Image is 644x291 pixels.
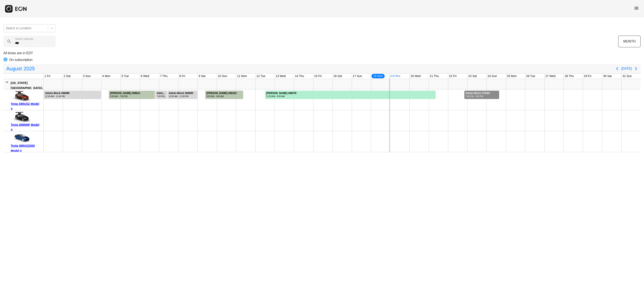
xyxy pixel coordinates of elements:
div: 22 Fri [448,73,457,79]
div: Rented for 1 days by Admin Block Current status is rental [155,89,167,99]
div: Rented for 2 days by Admin Block Current status is rental [167,89,198,99]
div: Admin Block #68861 [157,92,166,95]
span: menu [634,6,639,11]
span: August [5,64,23,73]
div: 7:00 PM - 10:00 AM [157,95,166,98]
button: August2025 [4,64,37,73]
div: Rented for 9 days by Nathee Patamasukhon Current status is rental [265,89,436,99]
div: 7 Thu [159,73,168,79]
div: 21 Thu [429,73,440,79]
div: 9:00 AM - 9:00 AM [206,95,237,98]
div: 20 Wed [410,73,421,79]
div: 3 Sun [82,73,92,79]
div: [US_STATE][GEOGRAPHIC_DATA], [GEOGRAPHIC_DATA] [11,80,43,95]
button: Next page [632,64,640,73]
div: Admin Block #69295 [169,92,193,95]
p: On subscription [9,57,32,62]
p: All times are in EDT [3,51,641,56]
div: 12 Tue [256,73,266,79]
div: 24 Sun [487,73,498,79]
div: Admin Block #70452 [466,92,490,95]
div: 23 Sat [467,73,478,79]
div: 27 Wed [545,73,556,79]
div: 25 Mon [506,73,518,79]
div: 9:00 AM - 7:00 PM [110,95,140,98]
div: Rented for 3 days by Theodore miller Current status is completed [109,89,155,99]
img: car [11,112,32,122]
div: 13 Wed [275,73,287,79]
div: Tesla S85NNF Model X [11,122,42,132]
div: 4 Mon [101,73,111,79]
img: car [11,91,32,101]
div: 19 Tue [390,73,401,79]
div: 29 Fri [583,73,592,79]
div: 10 Sun [217,73,228,79]
span: 2025 [23,64,36,73]
button: Previous page [613,64,621,73]
label: Search calendar [15,37,33,41]
div: Tesla S85USZ Model X [11,101,42,111]
div: 16 Sat [333,73,343,79]
button: MONTH [618,36,641,47]
div: 2 Sat [63,73,71,79]
div: 26 Tue [525,73,536,79]
div: 28 Thu [564,73,574,79]
div: [PERSON_NAME] #66578 [266,92,296,95]
div: 10:00 AM - 11:59 PM [169,95,193,98]
div: 15 Fri [313,73,323,79]
div: 5 Tue [121,73,130,79]
div: 30 Sat [602,73,612,79]
div: 7:45 PM - 3:45 PM [466,95,490,98]
div: Admin Block #66896 [45,92,70,95]
div: 17 Sun [352,73,363,79]
div: [PERSON_NAME] #68323 [206,92,237,95]
div: 6 Wed [140,73,150,79]
div: 31 Sun [622,73,632,79]
div: 11:30 AM - 8:30 AM [266,95,296,98]
div: 18 Mon [371,73,385,79]
div: 12:45 AM - 11:45 PM [45,95,70,98]
div: 14 Thu [294,73,305,79]
img: car [11,133,32,143]
div: 8 Fri [178,73,186,79]
div: [PERSON_NAME] #68811 [110,92,140,95]
div: Rented for 2 days by Admin Block Current status is rental [464,89,499,99]
div: 9 Sat [198,73,206,79]
button: [DATE] [621,65,632,72]
div: Rented for 2 days by nia murphy Current status is completed [205,89,244,99]
div: 1 Fri [44,73,51,79]
div: Rented for 5 days by Admin Block Current status is rental [44,89,101,99]
div: 11 Mon [236,73,248,79]
div: Tesla S85USZ000 Model 3 [11,143,42,153]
